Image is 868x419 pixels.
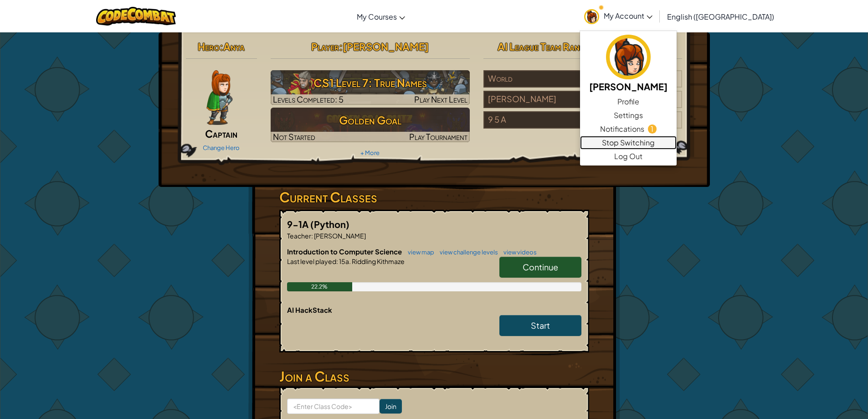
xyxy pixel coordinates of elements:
[499,248,537,256] a: view videos
[287,398,380,414] input: <Enter Class Code>
[580,136,677,150] a: Stop Switching
[279,366,589,387] h3: Join a Class
[483,70,583,88] div: World
[663,4,779,29] a: English ([GEOGRAPHIC_DATA])
[679,73,704,83] span: players
[311,232,313,240] span: :
[273,94,344,104] span: Levels Completed: 5
[287,247,403,256] span: Introduction to Computer Science
[483,99,683,110] a: [PERSON_NAME]#888/954players
[600,124,644,134] span: Notifications
[435,248,498,256] a: view challenge levels
[271,108,470,142] img: Golden Goal
[483,79,683,89] a: World#3,057,348/8,089,653players
[523,262,558,272] span: Continue
[223,40,245,53] span: Anya
[580,95,677,109] a: Profile
[409,131,467,142] span: Play Tournament
[360,149,380,156] a: + More
[287,257,336,265] span: Last level played
[483,120,683,130] a: 9 5 A#337/354players
[271,70,470,105] img: CS1 Level 7: True Names
[287,232,311,240] span: Teacher
[271,72,470,93] h3: CS1 Level 7: True Names
[287,305,332,314] span: AI HackStack
[271,110,470,130] h3: Golden Goal
[606,35,651,79] img: avatar
[351,257,405,265] span: Riddling Kithmaze
[403,248,434,256] a: view map
[206,70,232,125] img: captain-pose.png
[499,315,581,336] a: Start
[338,257,351,265] span: 15a.
[357,12,397,21] span: My Courses
[279,187,589,207] h3: Current Classes
[648,124,657,133] span: 1
[604,11,652,21] span: My Account
[271,108,470,142] a: Golden GoalNot StartedPlay Tournament
[580,122,677,136] a: Notifications1
[310,218,349,230] span: (Python)
[580,2,657,31] a: My Account
[483,111,583,129] div: 9 5 A
[287,282,352,291] div: 22.2%
[380,399,402,414] input: Join
[580,33,677,95] a: [PERSON_NAME]
[313,232,366,240] span: [PERSON_NAME]
[531,320,550,331] span: Start
[580,150,677,163] a: Log Out
[667,12,774,21] span: English ([GEOGRAPHIC_DATA])
[414,94,467,104] span: Play Next Level
[203,144,240,151] a: Change Hero
[339,40,343,53] span: :
[271,70,470,105] a: Play Next Level
[220,40,223,53] span: :
[483,91,583,108] div: [PERSON_NAME]
[589,79,668,93] h5: [PERSON_NAME]
[205,127,237,140] span: Captain
[311,40,339,53] span: Player
[498,40,601,53] span: AI League Team Rankings
[352,4,410,29] a: My Courses
[343,40,429,53] span: [PERSON_NAME]
[584,9,599,24] img: avatar
[198,40,220,53] span: Hero
[580,109,677,122] a: Settings
[273,131,315,142] span: Not Started
[96,7,176,26] img: CodeCombat logo
[336,257,338,265] span: :
[287,218,310,230] span: 9-1A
